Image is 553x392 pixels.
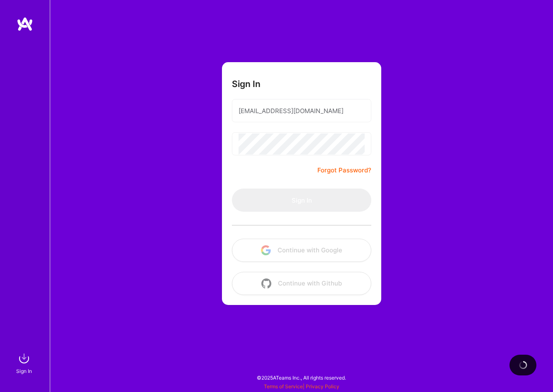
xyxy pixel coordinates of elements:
span: | [264,383,339,390]
a: Privacy Policy [306,383,339,390]
a: sign inSign In [17,350,32,375]
img: icon [261,245,271,255]
img: loading [519,361,527,369]
h3: Sign In [232,79,261,89]
div: © 2025 ATeams Inc., All rights reserved. [50,367,553,388]
img: logo [17,17,33,31]
button: Continue with Google [232,239,371,262]
button: Continue with Github [232,272,371,295]
a: Forgot Password? [317,165,371,175]
div: Sign In [16,367,32,375]
img: icon [261,278,271,288]
a: Terms of Service [264,383,303,390]
button: Sign In [232,189,371,212]
img: sign in [16,350,32,367]
input: Email... [239,100,365,121]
